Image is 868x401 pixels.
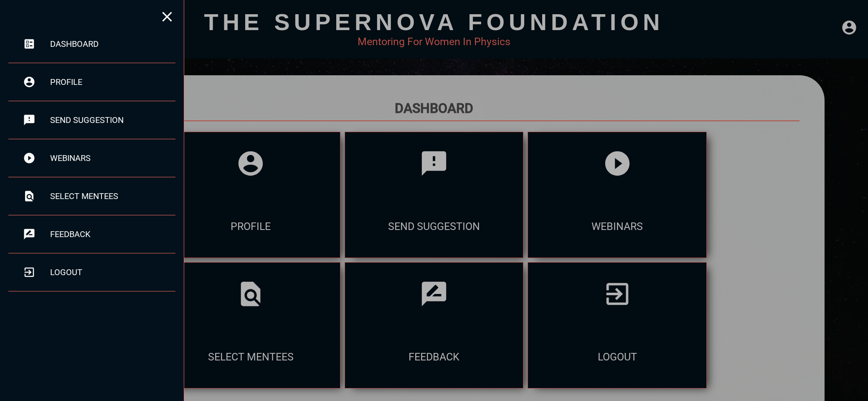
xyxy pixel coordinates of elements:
[50,191,175,201] div: select mentees
[50,153,175,163] div: webinars
[50,77,175,87] div: profile
[50,115,175,125] div: send suggestion
[50,267,175,277] div: logout
[50,229,175,239] div: feedback
[50,39,175,49] div: dashboard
